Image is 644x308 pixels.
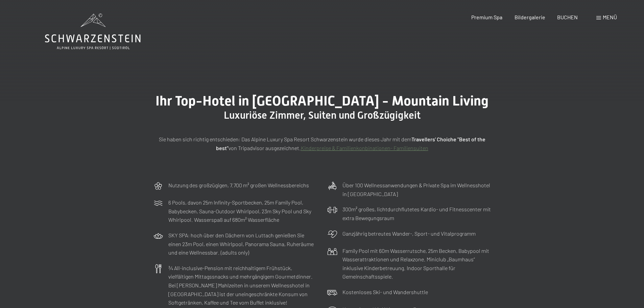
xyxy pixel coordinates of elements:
p: ¾ All-inclusive-Pension mit reichhaltigem Frühstück, vielfältigen Mittagssnacks und mehrgängigem ... [168,264,317,307]
a: BUCHEN [557,14,578,20]
p: Kostenloses Ski- und Wandershuttle [342,288,428,297]
p: 300m² großes, lichtdurchflutetes Kardio- und Fitnesscenter mit extra Bewegungsraum [342,205,491,222]
p: SKY SPA: hoch über den Dächern von Luttach genießen Sie einen 23m Pool, einen Whirlpool, Panorama... [168,231,317,257]
p: 6 Pools, davon 25m Infinity-Sportbecken, 25m Family Pool, Babybecken, Sauna-Outdoor Whirlpool, 23... [168,198,317,224]
a: Bildergalerie [515,14,545,20]
p: Ganzjährig betreutes Wander-, Sport- und Vitalprogramm [342,229,476,238]
strong: Travellers' Choiche "Best of the best" [216,136,485,151]
a: Premium Spa [471,14,502,20]
a: Kinderpreise & Familienkonbinationen- Familiensuiten [301,145,428,151]
p: Sie haben sich richtig entschieden: Das Alpine Luxury Spa Resort Schwarzenstein wurde dieses Jahr... [153,135,491,152]
p: Nutzung des großzügigen, 7.700 m² großen Wellnessbereichs [168,181,309,190]
p: Family Pool mit 60m Wasserrutsche, 25m Becken, Babypool mit Wasserattraktionen und Relaxzone. Min... [342,246,491,281]
span: Luxuriöse Zimmer, Suiten und Großzügigkeit [224,109,421,121]
p: Über 100 Wellnessanwendungen & Private Spa im Wellnesshotel in [GEOGRAPHIC_DATA] [342,181,491,198]
span: Menü [603,14,617,20]
span: Ihr Top-Hotel in [GEOGRAPHIC_DATA] - Mountain Living [156,93,488,109]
